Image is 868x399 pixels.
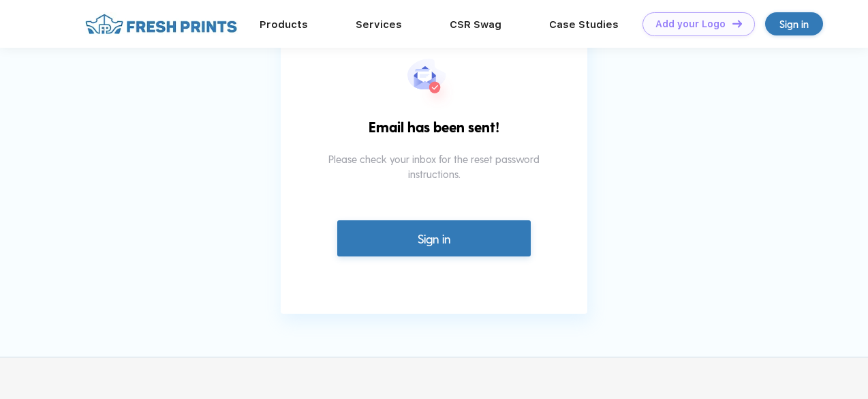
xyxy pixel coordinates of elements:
a: Products [260,18,308,31]
div: Email has been sent! [342,116,526,151]
a: Sign in [765,12,823,35]
a: CSR Swag [450,18,501,31]
div: Please check your inbox for the reset password instructions. [327,151,542,209]
img: reset_link_icon.svg [407,59,461,116]
img: DT [732,20,742,27]
img: fo%20logo%202.webp [81,12,241,36]
div: Sign in [779,16,809,32]
div: Add your Logo [655,18,726,30]
a: Sign in [337,220,531,256]
a: Services [356,18,402,31]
